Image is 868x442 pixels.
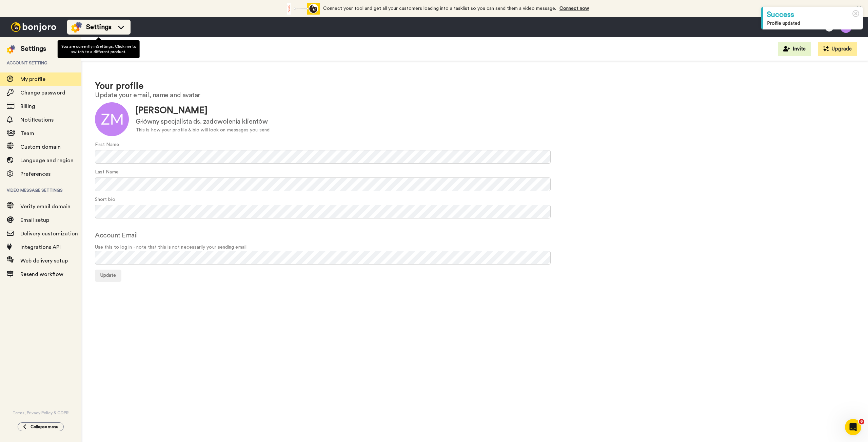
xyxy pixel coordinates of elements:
img: settings-colored.svg [71,22,82,33]
span: Language and region [20,158,74,163]
span: Notifications [20,117,54,123]
span: Billing [20,104,35,109]
h2: Update your email, name and avatar [95,91,854,99]
span: Collapse menu [31,424,58,429]
span: My profile [20,77,45,82]
span: Change password [20,90,65,96]
div: Profile updated [767,20,859,27]
button: Upgrade [818,42,857,56]
div: [PERSON_NAME] [136,104,270,117]
div: Success [767,9,859,20]
div: animation [282,3,320,15]
span: Preferences [20,171,51,177]
button: Collapse menu [18,422,64,431]
label: Account Email [95,230,138,240]
span: Custom domain [20,144,61,150]
img: settings-colored.svg [7,45,15,54]
span: Delivery customization [20,231,78,236]
span: Connect your tool and get all your customers loading into a tasklist so you can send them a video... [323,6,556,11]
button: Invite [778,42,811,56]
label: Short bio [95,196,115,203]
span: Email setup [20,217,49,223]
label: Last Name [95,169,119,176]
img: bj-logo-header-white.svg [8,22,59,32]
span: 6 [859,419,864,424]
span: Use this to log in - note that this is not necessarily your sending email [95,244,854,251]
iframe: Intercom live chat [845,419,861,435]
span: Team [20,131,34,136]
h1: Your profile [95,81,854,91]
a: Connect now [559,6,589,11]
span: You are currently in Settings . Click me to switch to a different product. [61,44,136,54]
span: Update [100,273,116,278]
label: First Name [95,141,119,148]
div: This is how your profile & bio will look on messages you send [136,127,270,134]
span: Resend workflow [20,272,63,277]
div: Główny specjalista ds. zadowolenia klientów [136,117,270,127]
span: Verify email domain [20,204,71,209]
div: Settings [21,44,46,54]
button: Update [95,270,121,282]
span: Integrations API [20,245,61,250]
span: Settings [86,22,112,32]
span: Web delivery setup [20,258,68,264]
